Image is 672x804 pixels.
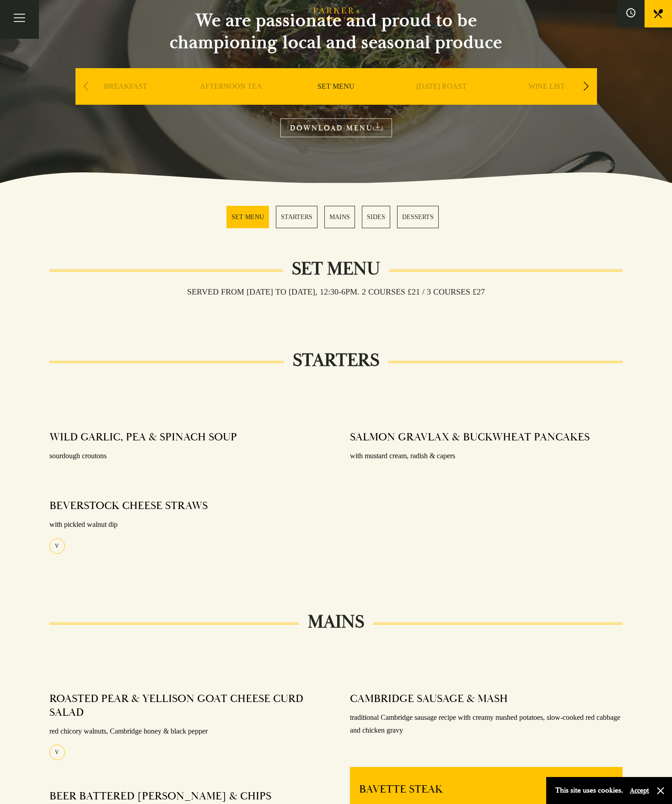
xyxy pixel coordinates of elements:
div: 1 / 9 [75,68,176,132]
div: 2 / 9 [181,68,281,132]
div: 4 / 9 [391,68,492,132]
h4: CAMBRIDGE SAUSAGE & MASH [350,692,508,706]
div: Next slide [580,76,592,96]
a: WINE LIST [528,82,565,118]
h2: MAINS [299,611,373,633]
a: [DATE] ROAST [416,82,467,118]
h2: STARTERS [284,349,388,371]
button: Accept [630,786,649,795]
h2: We are passionate and proud to be championing local and seasonal produce [153,10,519,54]
h4: BEER BATTERED [PERSON_NAME] & CHIPS [49,789,271,803]
div: Previous slide [80,76,92,96]
a: 4 / 5 [362,206,390,228]
a: AFTERNOON TEA [200,82,262,118]
a: 2 / 5 [276,206,317,228]
a: DOWNLOAD MENU [280,118,392,137]
a: 5 / 5 [397,206,439,228]
p: with pickled walnut dip [49,518,323,531]
div: 3 / 9 [286,68,387,132]
h2: Set Menu [283,258,389,280]
a: 3 / 5 [324,206,355,228]
a: BREAKFAST [104,82,147,118]
p: red chicory walnuts, Cambridge honey & black pepper [49,725,323,738]
p: sourdough croutons [49,450,323,463]
div: V [49,745,65,760]
div: V [49,538,65,554]
button: Close and accept [656,786,665,795]
h4: BAVETTE STEAK [359,783,443,797]
h4: ROASTED PEAR & YELLISON GOAT CHEESE CURD SALAD [49,692,313,719]
p: with mustard cream, radish & capers [350,450,623,463]
p: traditional Cambridge sausage recipe with creamy mashed potatoes, slow-cooked red cabbage and chi... [350,711,623,738]
h4: SALMON GRAVLAX & BUCKWHEAT PANCAKES [350,430,590,444]
p: This site uses cookies. [555,784,623,797]
a: SET MENU [317,82,355,118]
a: 1 / 5 [226,206,269,228]
h4: WILD GARLIC, PEA & SPINACH SOUP [49,430,237,444]
h3: Served from [DATE] to [DATE], 12:30-6pm. 2 COURSES £21 / 3 COURSES £27 [178,287,494,297]
div: 5 / 9 [496,68,597,132]
h4: BEVERSTOCK CHEESE STRAWS [49,499,208,513]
